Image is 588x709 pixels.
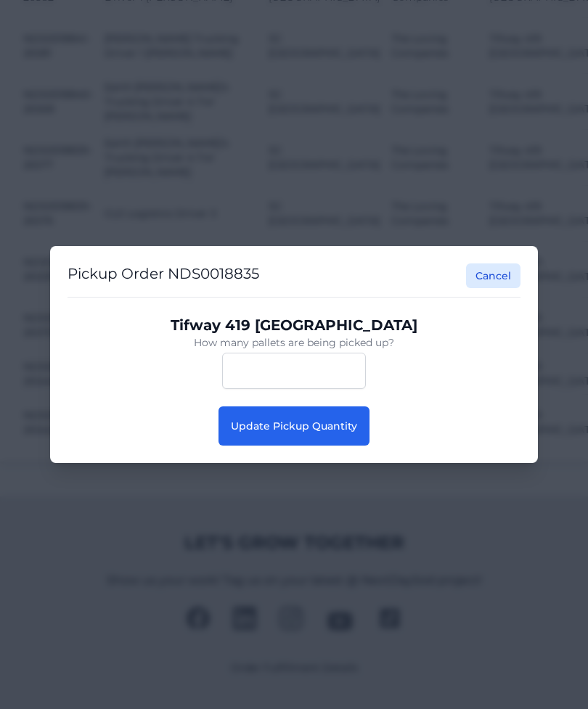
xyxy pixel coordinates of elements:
[466,263,520,288] button: Cancel
[68,263,259,288] h2: Pickup Order NDS0018835
[231,419,357,433] span: Update Pickup Quantity
[219,406,369,446] button: Update Pickup Quantity
[79,335,509,350] p: How many pallets are being picked up?
[79,315,509,335] p: Tifway 419 [GEOGRAPHIC_DATA]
